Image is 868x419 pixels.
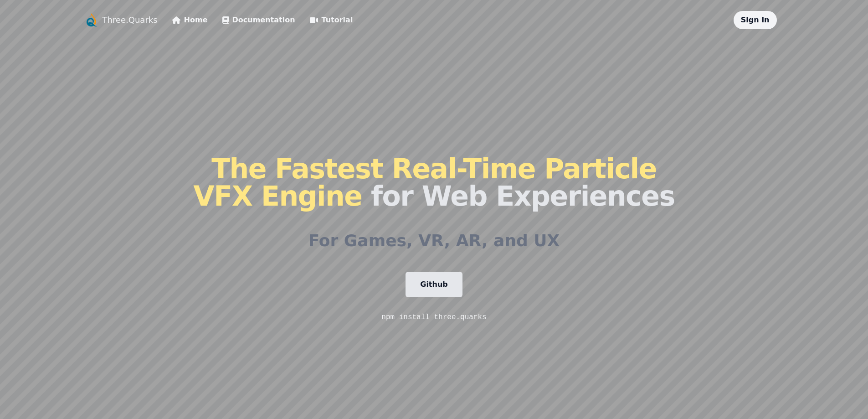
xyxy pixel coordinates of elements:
a: Home [172,15,208,26]
a: Tutorial [310,15,353,26]
a: Documentation [222,15,295,26]
code: npm install three.quarks [381,313,486,321]
h1: for Web Experiences [193,155,674,210]
a: Three.Quarks [103,14,158,26]
span: The Fastest Real-Time Particle VFX Engine [193,153,657,212]
a: Github [406,272,462,297]
a: Sign In [741,16,770,24]
h2: For Games, VR, AR, and UX [308,232,560,250]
